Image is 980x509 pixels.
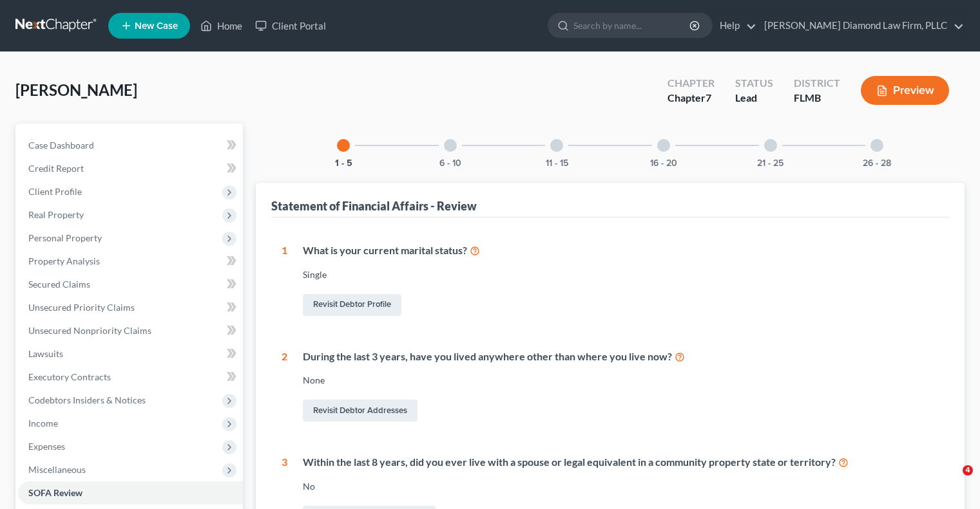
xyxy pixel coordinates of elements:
a: Unsecured Priority Claims [18,296,243,319]
span: Property Analysis [28,255,100,266]
div: No [303,480,939,493]
button: 26 - 28 [863,159,891,168]
span: 4 [963,465,973,476]
span: Unsecured Priority Claims [28,302,135,313]
a: Client Portal [249,14,332,37]
button: 11 - 15 [546,159,568,168]
div: What is your current marital status? [303,243,939,258]
button: 1 - 5 [335,159,352,168]
span: Real Property [28,209,84,220]
a: Help [713,14,756,37]
div: Single [303,268,939,281]
div: None [303,374,939,387]
div: During the last 3 years, have you lived anywhere other than where you live now? [303,349,939,364]
input: Search by name... [573,14,691,37]
a: Credit Report [18,157,243,180]
div: Lead [735,91,773,106]
span: Miscellaneous [28,464,86,475]
span: [PERSON_NAME] [15,80,137,99]
iframe: Intercom live chat [936,465,967,496]
button: 16 - 20 [650,159,677,168]
a: SOFA Review [18,481,243,504]
a: Unsecured Nonpriority Claims [18,319,243,342]
span: 7 [706,91,711,104]
span: Lawsuits [28,348,63,359]
a: Case Dashboard [18,134,243,157]
div: Statement of Financial Affairs - Review [271,198,477,214]
span: Unsecured Nonpriority Claims [28,325,151,336]
a: Executory Contracts [18,366,243,389]
div: Within the last 8 years, did you ever live with a spouse or legal equivalent in a community prope... [303,455,939,470]
button: 21 - 25 [757,159,783,168]
span: Executory Contracts [28,371,111,382]
span: Case Dashboard [28,140,94,151]
div: Chapter [668,91,715,106]
span: New Case [135,21,178,31]
span: Secured Claims [28,279,90,290]
span: SOFA Review [28,487,82,498]
a: Secured Claims [18,273,243,296]
a: Home [194,14,249,37]
a: Revisit Debtor Addresses [303,400,418,421]
span: Personal Property [28,232,102,243]
div: FLMB [794,91,840,106]
div: Status [735,76,773,91]
div: Chapter [668,76,715,91]
div: 2 [282,349,287,425]
div: 1 [282,243,287,319]
a: [PERSON_NAME] Diamond Law Firm, PLLC [758,14,964,37]
span: Codebtors Insiders & Notices [28,394,146,405]
span: Client Profile [28,186,82,197]
div: District [794,76,840,91]
span: Credit Report [28,163,84,174]
a: Lawsuits [18,342,243,366]
a: Revisit Debtor Profile [303,294,401,316]
button: Preview [861,76,949,105]
button: 6 - 10 [439,159,461,168]
a: Property Analysis [18,250,243,273]
span: Income [28,418,58,429]
span: Expenses [28,441,65,452]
